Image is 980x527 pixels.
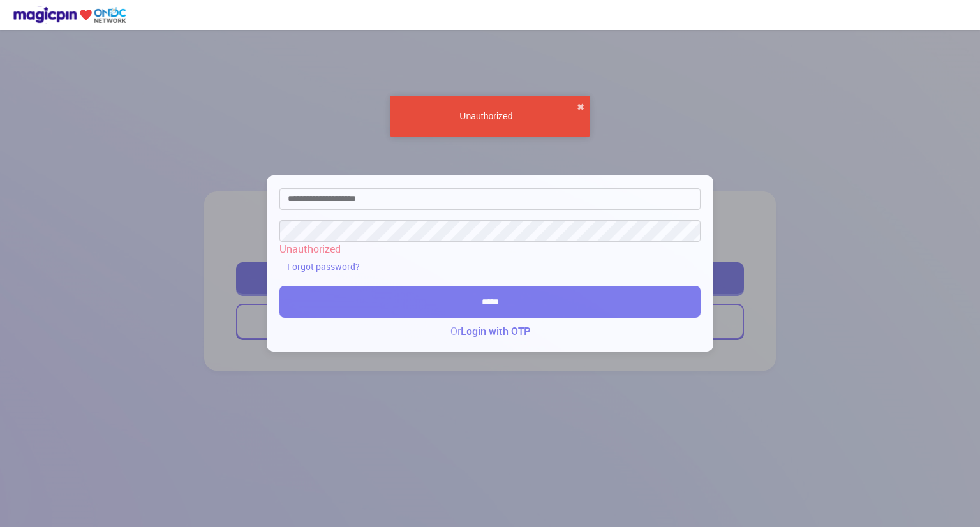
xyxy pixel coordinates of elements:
p: Or [279,324,701,339]
div: Unauthorized [396,110,577,122]
a: Forgot password? [287,258,360,276]
img: ondc-logo-new-small.8a59708e.svg [13,6,126,24]
span: Unauthorized [279,242,341,256]
button: close [577,101,584,114]
a: Login with OTP [461,324,530,339]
